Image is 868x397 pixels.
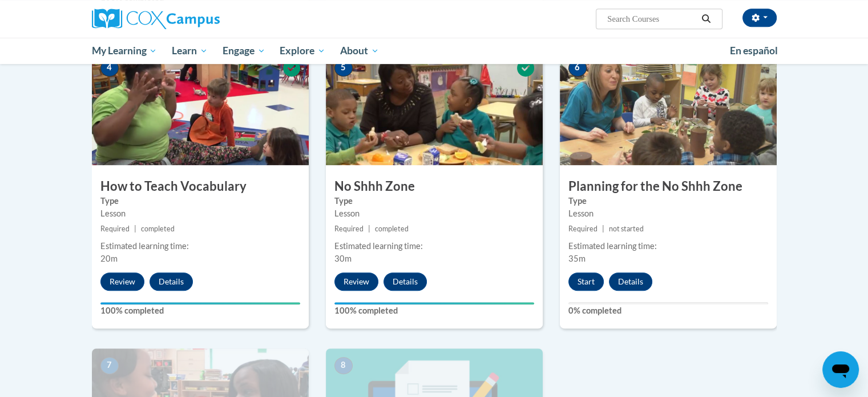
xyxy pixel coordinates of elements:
[334,254,352,263] span: 30m
[334,224,364,233] span: Required
[730,45,778,57] span: En español
[368,224,370,233] span: |
[150,272,193,291] button: Details
[568,207,768,220] div: Lesson
[609,272,652,291] button: Details
[100,302,300,304] div: Your progress
[223,44,265,58] span: Engage
[742,9,777,27] button: Account Settings
[560,178,777,195] h3: Planning for the No Shhh Zone
[92,178,309,195] h3: How to Teach Vocabulary
[602,224,604,233] span: |
[334,59,353,77] span: 5
[280,44,325,58] span: Explore
[383,272,427,291] button: Details
[100,272,144,291] button: Review
[326,178,543,195] h3: No Shhh Zone
[333,38,386,64] a: About
[606,12,697,26] input: Search Courses
[560,51,777,165] img: Course Image
[334,195,534,207] label: Type
[141,224,175,233] span: completed
[100,240,300,252] div: Estimated learning time:
[100,357,119,374] span: 7
[100,207,300,220] div: Lesson
[697,12,714,26] button: Search
[334,272,378,291] button: Review
[91,44,157,58] span: My Learning
[92,9,309,29] a: Cox Campus
[334,302,534,304] div: Your progress
[568,195,768,207] label: Type
[334,207,534,220] div: Lesson
[375,224,409,233] span: completed
[334,240,534,252] div: Estimated learning time:
[100,304,300,317] label: 100% completed
[334,304,534,317] label: 100% completed
[326,51,543,165] img: Course Image
[100,59,119,77] span: 4
[568,240,768,252] div: Estimated learning time:
[722,39,785,63] a: En español
[822,351,859,388] iframe: Button to launch messaging window
[340,44,379,58] span: About
[92,9,220,29] img: Cox Campus
[568,59,587,77] span: 6
[568,272,604,291] button: Start
[215,38,273,64] a: Engage
[100,254,118,263] span: 20m
[568,304,768,317] label: 0% completed
[100,224,130,233] span: Required
[272,38,333,64] a: Explore
[100,195,300,207] label: Type
[92,51,309,165] img: Course Image
[172,44,208,58] span: Learn
[609,224,644,233] span: not started
[84,38,165,64] a: My Learning
[134,224,136,233] span: |
[568,254,586,263] span: 35m
[75,38,794,64] div: Main menu
[164,38,215,64] a: Learn
[334,357,353,374] span: 8
[568,224,597,233] span: Required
